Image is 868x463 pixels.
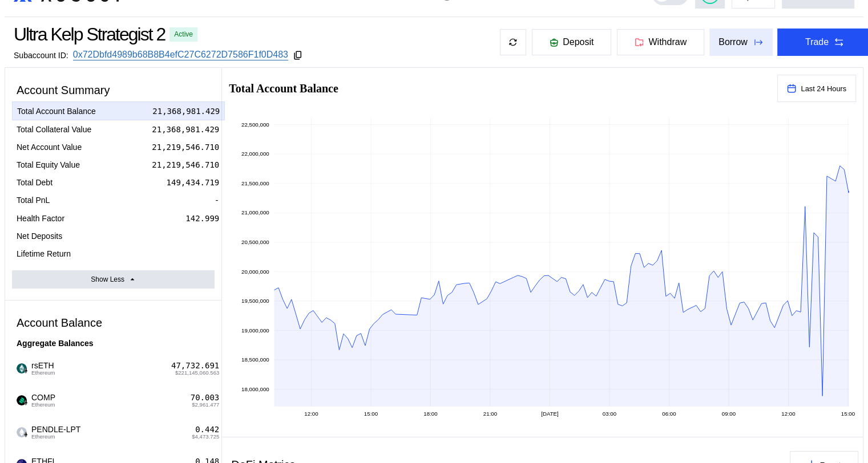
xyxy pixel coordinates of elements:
[152,160,219,170] div: 21,219,546.710
[17,213,64,224] div: Health Factor
[616,29,705,56] button: Withdraw
[241,151,269,157] text: 22,000,000
[12,270,215,289] button: Show Less
[12,312,215,334] div: Account Balance
[483,410,498,416] text: 21:00
[305,410,319,416] text: 12:00
[73,50,288,60] a: 0x72Dbfd4989b68B8B4efC27C6272D7586F1f0D483
[31,370,55,376] span: Ethereum
[563,37,594,47] span: Deposit
[17,363,27,373] img: rseth.png
[14,51,68,60] div: Subaccount ID:
[12,79,215,101] div: Account Summary
[17,195,50,205] div: Total PnL
[241,268,269,274] text: 20,000,000
[241,209,269,216] text: 21,000,000
[229,83,768,94] h2: Total Account Balance
[31,434,80,440] span: Ethereum
[191,393,220,403] div: 70.003
[152,142,219,152] div: 21,219,546.710
[805,37,829,47] div: Trade
[167,177,220,188] div: 149,434.719
[215,195,219,205] div: -
[27,393,55,408] span: COMP
[152,124,219,135] div: 21,368,981.429
[174,30,193,38] div: Active
[171,361,219,371] div: 47,732.691
[423,410,438,416] text: 18:00
[17,177,53,188] div: Total Debt
[185,213,219,224] div: 142.999
[781,410,796,416] text: 12:00
[241,356,269,363] text: 18,500,000
[27,425,80,440] span: PENDLE-LPT
[215,231,219,241] div: -
[841,410,855,416] text: 15:00
[23,400,29,405] img: svg+xml,%3c
[241,121,269,128] text: 22,500,000
[603,410,617,416] text: 03:00
[17,249,71,259] div: Lifetime Return
[27,361,55,376] span: rsETH
[531,29,612,56] button: Deposit
[801,84,846,93] span: Last 24 Hours
[709,29,773,56] button: Borrow
[215,249,219,259] div: -
[192,402,219,408] span: $2,961.477
[192,434,219,440] span: $4,473.725
[241,298,269,304] text: 19,500,000
[23,368,29,373] img: svg+xml,%3c
[662,410,676,416] text: 06:00
[541,410,559,416] text: [DATE]
[17,427,27,437] img: empty-token.png
[648,37,687,47] span: Withdraw
[241,239,269,245] text: 20,500,000
[152,106,220,116] div: 21,368,981.429
[195,425,219,434] div: 0.442
[718,37,748,47] div: Borrow
[17,106,96,116] div: Total Account Balance
[14,24,165,45] div: Ultra Kelp Strategist 2
[364,410,378,416] text: 15:00
[17,395,27,405] img: COMP.png
[17,142,82,152] div: Net Account Value
[241,180,269,186] text: 21,500,000
[31,402,55,408] span: Ethereum
[241,386,269,392] text: 18,000,000
[12,334,215,352] div: Aggregate Balances
[17,231,62,241] div: Net Deposits
[175,370,219,376] span: $221,145,060.563
[17,124,91,135] div: Total Collateral Value
[777,75,856,102] button: Last 24 Hours
[17,160,80,170] div: Total Equity Value
[722,410,736,416] text: 09:00
[91,275,124,283] div: Show Less
[241,327,269,334] text: 19,000,000
[23,432,29,437] img: svg+xml,%3c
